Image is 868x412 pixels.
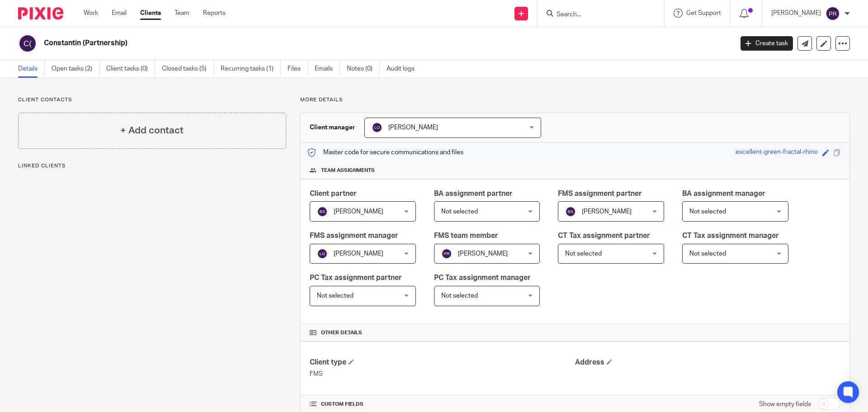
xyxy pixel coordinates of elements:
span: FMS assignment partner [558,190,642,197]
a: Recurring tasks (1) [221,60,281,78]
p: Master code for secure communications and files [307,148,463,157]
span: [PERSON_NAME] [334,251,383,257]
span: PC Tax assignment manager [434,274,531,281]
span: FMS assignment manager [310,232,398,239]
img: Pixie [18,7,63,19]
a: Open tasks (2) [52,60,99,78]
h4: CUSTOM FIELDS [310,401,575,408]
span: CT Tax assignment partner [558,232,650,239]
p: FMS [310,369,575,379]
a: Team [175,9,189,18]
img: svg%3E [565,206,576,217]
img: svg%3E [317,248,328,259]
span: Team assignments [321,167,375,174]
span: Not selected [689,251,726,257]
span: Client partner [310,190,357,197]
img: svg%3E [441,248,452,259]
span: Get Support [686,10,721,16]
span: BA assignment manager [682,190,765,197]
span: [PERSON_NAME] [458,251,508,257]
a: Files [288,60,308,78]
a: Notes (0) [347,60,380,78]
span: BA assignment partner [434,190,513,197]
p: Client contacts [18,96,286,104]
a: Client tasks (0) [106,60,155,78]
label: Show empty fields [759,400,811,409]
a: Email [112,9,127,18]
a: Closed tasks (5) [162,60,214,78]
span: Not selected [441,293,478,299]
a: Audit logs [387,60,421,78]
span: [PERSON_NAME] [582,208,632,215]
span: Not selected [689,208,726,215]
a: Reports [203,9,226,18]
span: [PERSON_NAME] [334,208,383,215]
a: Create task [741,36,793,51]
a: Clients [140,9,161,18]
h3: Client manager [310,123,355,132]
p: More details [300,96,850,104]
span: Other details [321,329,362,336]
div: excellent-green-fractal-rhino [736,147,818,158]
span: Not selected [441,208,478,215]
h4: Client type [310,358,575,367]
p: [PERSON_NAME] [771,9,821,18]
span: Not selected [565,251,602,257]
a: Details [18,60,45,78]
span: PC Tax assignment partner [310,274,402,281]
img: svg%3E [317,206,328,217]
input: Search [556,11,637,19]
span: Not selected [317,293,354,299]
img: svg%3E [826,6,840,21]
a: Work [84,9,98,18]
span: CT Tax assignment manager [682,232,779,239]
h4: + Add contact [120,123,184,137]
img: svg%3E [18,34,37,53]
span: FMS team member [434,232,498,239]
a: Emails [315,60,340,78]
h2: Constantin (Partnership) [44,38,590,48]
img: svg%3E [372,122,382,133]
h4: Address [575,358,840,367]
span: [PERSON_NAME] [388,124,438,131]
p: Linked clients [18,162,286,170]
